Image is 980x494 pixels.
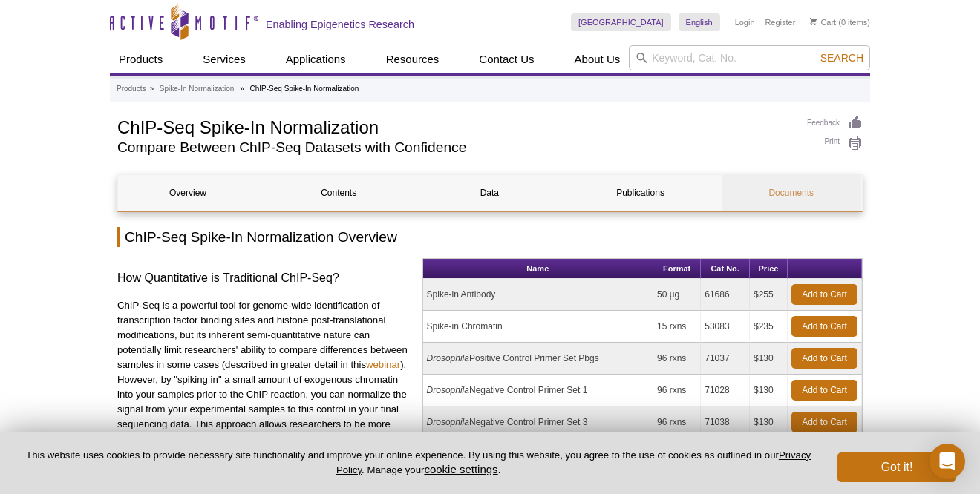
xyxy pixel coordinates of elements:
a: Add to Cart [791,284,857,305]
div: Open Intercom Messenger [930,444,965,479]
td: 15 rxns [653,311,701,343]
td: Spike-in Antibody [423,279,653,311]
td: $130 [750,375,788,406]
h2: ChIP-Seq Spike-In Normalization Overview [117,227,863,247]
a: Products [117,82,146,96]
a: Print [807,135,863,151]
button: cookie settings [424,463,497,475]
a: Add to Cart [791,412,857,432]
a: Products [110,45,171,73]
a: Services [194,45,255,73]
td: 71037 [701,343,750,375]
p: ChIP-Seq is a powerful tool for genome-wide identification of transcription factor binding sites ... [117,298,411,461]
a: Spike-In Normalization [160,82,235,96]
a: Register [765,17,795,27]
i: Drosophila [427,417,469,427]
li: » [240,85,244,93]
td: 96 rxns [653,406,701,438]
td: 71028 [701,375,750,406]
a: Cart [810,17,836,27]
a: About Us [566,45,630,73]
td: $235 [750,311,788,343]
a: Overview [118,175,258,211]
td: Negative Control Primer Set 3 [423,406,653,438]
td: Spike-in Chromatin [423,311,653,343]
a: Contact Us [470,45,543,73]
a: Add to Cart [791,380,857,401]
a: [GEOGRAPHIC_DATA] [571,13,671,31]
input: Keyword, Cat. No. [629,45,870,70]
a: Add to Cart [791,348,857,369]
td: Positive Control Primer Set Pbgs [423,343,653,375]
span: Search [820,52,863,64]
a: Privacy Policy [336,449,811,475]
a: Contents [269,175,408,211]
td: 61686 [701,279,750,311]
li: » [149,85,154,93]
h3: How Quantitative is Traditional ChIP-Seq? [117,269,411,287]
li: | [759,13,761,31]
i: Drosophila [427,385,469,395]
td: Negative Control Primer Set 1 [423,375,653,406]
h1: ChIP-Seq Spike-In Normalization [117,115,792,137]
li: ChIP-Seq Spike-In Normalization [250,85,359,93]
th: Price [750,259,788,279]
a: Documents [722,175,861,211]
a: Resources [377,45,448,73]
td: $255 [750,279,788,311]
button: Got it! [837,452,956,482]
h2: Enabling Epigenetics Research [266,18,414,31]
a: webinar [366,359,400,370]
li: (0 items) [810,13,870,31]
th: Cat No. [701,259,750,279]
td: $130 [750,406,788,438]
p: This website uses cookies to provide necessary site functionality and improve your online experie... [24,449,813,477]
td: 96 rxns [653,343,701,375]
a: Add to Cart [791,316,857,337]
a: Login [735,17,755,27]
h2: Compare Between ChIP-Seq Datasets with Confidence [117,141,792,154]
td: 50 µg [653,279,701,311]
a: English [679,13,720,31]
td: 96 rxns [653,375,701,406]
a: Data [419,175,559,211]
i: Drosophila [427,353,469,363]
th: Name [423,259,653,279]
button: Search [816,51,868,65]
th: Format [653,259,701,279]
td: $130 [750,343,788,375]
a: Applications [277,45,355,73]
td: 53083 [701,311,750,343]
td: 71038 [701,406,750,438]
a: Publications [571,175,710,211]
a: Feedback [807,115,863,131]
img: Your Cart [810,18,817,25]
